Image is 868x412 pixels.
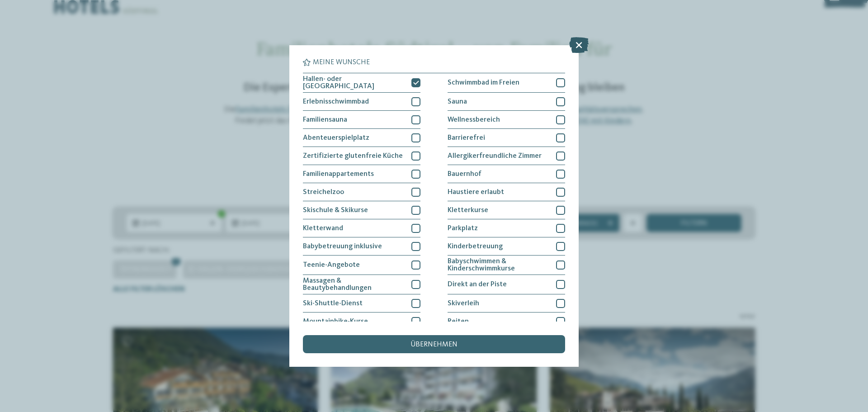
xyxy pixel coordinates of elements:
span: Babyschwimmen & Kinderschwimmkurse [448,258,549,272]
span: Barrierefrei [448,134,485,142]
span: Schwimmbad im Freien [448,79,519,86]
span: Erlebnisschwimmbad [303,98,369,105]
span: Bauernhof [448,170,481,178]
span: Allergikerfreundliche Zimmer [448,152,542,160]
span: Familienappartements [303,170,374,178]
span: Ski-Shuttle-Dienst [303,300,363,307]
span: Meine Wünsche [313,59,370,66]
span: Direkt an der Piste [448,281,507,288]
span: Teenie-Angebote [303,261,360,269]
span: Reiten [448,318,469,325]
span: Haustiere erlaubt [448,189,504,196]
span: Massagen & Beautybehandlungen [303,277,405,292]
span: Kletterwand [303,225,343,232]
span: Sauna [448,98,467,105]
span: Wellnessbereich [448,116,500,123]
span: Familiensauna [303,116,347,123]
span: Skischule & Skikurse [303,207,368,214]
span: Skiverleih [448,300,479,307]
span: Abenteuerspielplatz [303,134,369,142]
span: Kletterkurse [448,207,488,214]
span: Mountainbike-Kurse [303,318,368,325]
span: Streichelzoo [303,189,344,196]
span: übernehmen [410,341,458,348]
span: Kinderbetreuung [448,243,503,250]
span: Zertifizierte glutenfreie Küche [303,152,403,160]
span: Parkplatz [448,225,478,232]
span: Hallen- oder [GEOGRAPHIC_DATA] [303,76,405,90]
span: Babybetreuung inklusive [303,243,382,250]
